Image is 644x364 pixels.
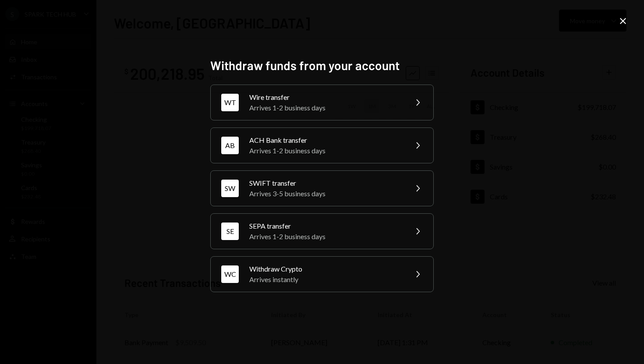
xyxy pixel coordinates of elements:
[249,231,402,242] div: Arrives 1-2 business days
[249,92,402,102] div: Wire transfer
[221,223,239,240] div: SE
[210,213,434,249] button: SESEPA transferArrives 1-2 business days
[221,265,239,283] div: WC
[249,178,402,188] div: SWIFT transfer
[221,137,239,154] div: AB
[221,180,239,197] div: SW
[221,94,239,111] div: WT
[249,145,402,156] div: Arrives 1-2 business days
[210,127,434,163] button: ABACH Bank transferArrives 1-2 business days
[210,57,434,74] h2: Withdraw funds from your account
[249,264,402,274] div: Withdraw Crypto
[210,256,434,292] button: WCWithdraw CryptoArrives instantly
[210,170,434,206] button: SWSWIFT transferArrives 3-5 business days
[210,85,434,120] button: WTWire transferArrives 1-2 business days
[249,274,402,285] div: Arrives instantly
[249,221,402,231] div: SEPA transfer
[249,135,402,145] div: ACH Bank transfer
[249,188,402,199] div: Arrives 3-5 business days
[249,102,402,113] div: Arrives 1-2 business days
